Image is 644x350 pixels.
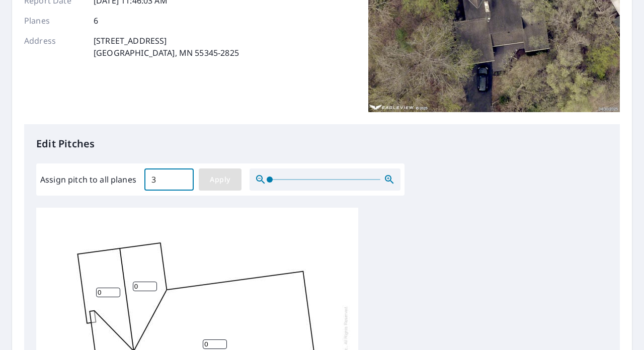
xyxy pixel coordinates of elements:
[144,165,194,194] input: 00.0
[207,173,233,186] span: Apply
[199,168,242,191] button: Apply
[36,136,608,151] p: Edit Pitches
[94,35,239,59] p: [STREET_ADDRESS] [GEOGRAPHIC_DATA], MN 55345-2825
[24,35,85,59] p: Address
[40,173,136,186] label: Assign pitch to all planes
[24,15,85,27] p: Planes
[94,15,98,27] p: 6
